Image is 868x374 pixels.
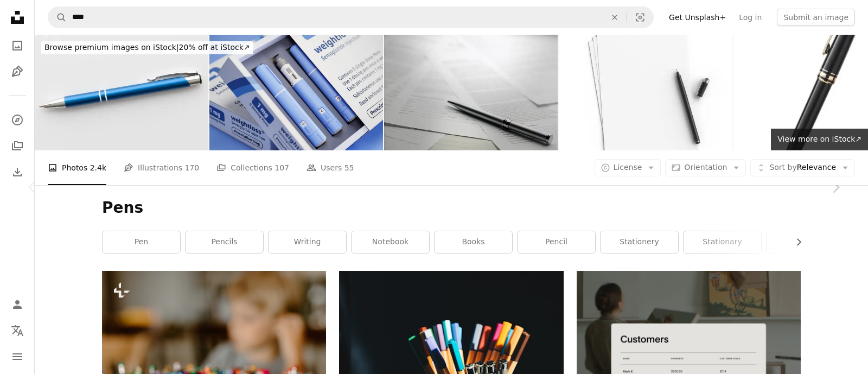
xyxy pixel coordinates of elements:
[662,9,732,26] a: Get Unsplash+
[7,61,28,83] a: Illustrations
[803,135,868,239] a: Next
[7,294,28,315] a: Log in / Sign up
[789,231,801,253] button: scroll list to the right
[44,43,250,52] span: 20% off at iStock ↗
[35,35,260,61] a: Browse premium images on iStock|20% off at iStock↗
[384,35,558,150] img: contract series - Stock Image
[103,231,180,253] a: pen
[559,35,732,150] img: Empty white papers with pen on white background
[124,150,199,185] a: Illustrations 170
[216,150,289,185] a: Collections 107
[209,35,383,150] img: Two packages of 5 dosing pens each of a fictitious Semiglutin drug used for weight loss (antidiab...
[344,162,354,174] span: 55
[275,162,289,174] span: 107
[7,346,28,367] button: Menu
[48,7,654,28] form: Find visuals sitewide
[339,340,563,350] a: pencil and pencil on container
[684,163,727,172] span: Orientation
[518,231,595,253] a: pencil
[595,159,661,176] button: License
[750,159,855,176] button: Sort byRelevance
[732,9,768,26] a: Log in
[777,135,861,143] span: View more on iStock ↗
[769,163,796,172] span: Sort by
[269,231,346,253] a: writing
[603,7,627,28] button: Clear
[7,320,28,341] button: Language
[777,9,855,26] button: Submit an image
[48,7,67,28] button: Search Unsplash
[35,35,208,150] img: Blue office pen on white background
[7,109,28,131] a: Explore
[102,198,801,218] h1: Pens
[665,159,746,176] button: Orientation
[44,43,178,52] span: Browse premium images on iStock |
[307,150,354,185] a: Users 55
[684,231,761,253] a: stationary
[767,231,844,253] a: markers
[185,162,200,174] span: 170
[186,231,263,253] a: pencils
[769,162,836,173] span: Relevance
[435,231,512,253] a: books
[614,163,642,172] span: License
[627,7,653,28] button: Visual search
[7,35,28,56] a: Photos
[352,231,429,253] a: notebook
[771,129,868,150] a: View more on iStock↗
[601,231,678,253] a: stationery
